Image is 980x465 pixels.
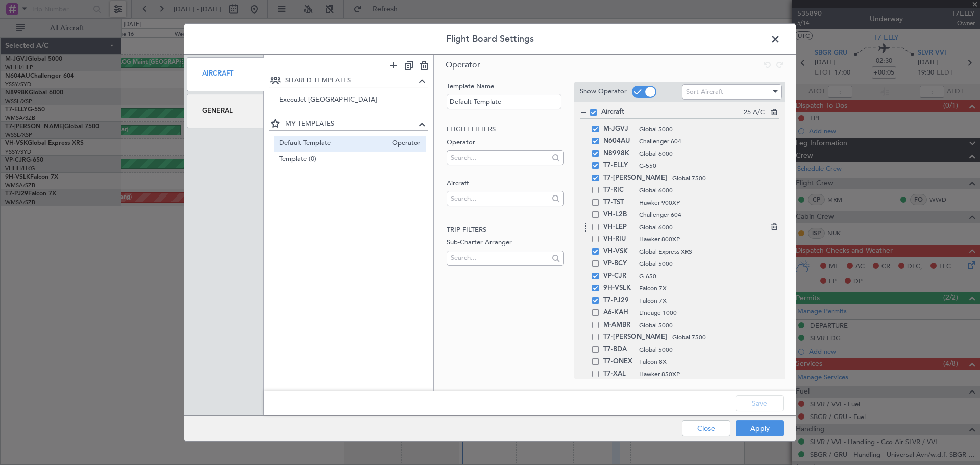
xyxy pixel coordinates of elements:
[285,76,416,86] span: SHARED TEMPLATES
[603,148,634,160] span: N8998K
[603,197,634,209] span: T7-TST
[603,123,634,135] span: M-JGVJ
[603,221,634,233] span: VH-LEP
[639,345,770,354] span: Global 5000
[639,296,770,305] span: Falcon 7X
[603,307,634,319] span: A6-KAH
[285,119,416,129] span: MY TEMPLATES
[603,270,634,282] span: VP-CJR
[447,238,563,248] label: Sub-Charter Arranger
[639,137,770,146] span: Challenger 604
[639,210,770,219] span: Challenger 604
[451,250,548,265] input: Search...
[580,87,627,97] label: Show Operator
[639,125,770,134] span: Global 5000
[639,357,770,366] span: Falcon 8X
[639,308,770,317] span: Lineage 1000
[639,186,770,195] span: Global 6000
[601,107,744,117] span: Aircraft
[451,191,548,206] input: Search...
[446,59,480,70] span: Operator
[603,331,667,344] span: T7-[PERSON_NAME]
[279,95,421,106] span: ExecuJet [GEOGRAPHIC_DATA]
[639,235,770,244] span: Hawker 800XP
[639,259,770,268] span: Global 5000
[639,321,770,330] span: Global 5000
[672,174,770,183] span: Global 7500
[639,370,770,379] span: Hawker 850XP
[639,272,770,281] span: G-650
[603,246,634,258] span: VH-VSK
[744,108,765,118] span: 25 A/C
[603,209,634,221] span: VH-L2B
[682,420,730,436] button: Close
[639,284,770,293] span: Falcon 7X
[603,368,634,380] span: T7-XAL
[686,87,723,96] span: Sort Aircraft
[447,138,563,148] label: Operator
[736,420,784,436] button: Apply
[603,356,634,368] span: T7-ONEX
[639,247,770,256] span: Global Express XRS
[447,179,563,189] label: Aircraft
[639,198,770,207] span: Hawker 900XP
[279,154,421,165] span: Template (0)
[603,160,634,172] span: T7-ELLY
[603,319,634,331] span: M-AMBR
[603,295,634,307] span: T7-PJ29
[603,184,634,197] span: T7-RIC
[603,282,634,295] span: 9H-VSLK
[279,138,387,149] span: Default Template
[184,24,796,55] header: Flight Board Settings
[603,233,634,246] span: VH-RIU
[603,344,634,356] span: T7-BDA
[672,333,770,342] span: Global 7500
[447,125,563,135] h2: Flight filters
[447,82,563,92] label: Template Name
[451,150,548,165] input: Search...
[603,172,667,184] span: T7-[PERSON_NAME]
[187,57,264,91] div: Aircraft
[639,161,770,170] span: G-550
[603,258,634,270] span: VP-BCY
[639,223,770,232] span: Global 6000
[187,94,264,128] div: General
[603,135,634,148] span: N604AU
[639,149,770,158] span: Global 6000
[447,225,563,235] h2: Trip filters
[387,138,421,149] span: Operator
